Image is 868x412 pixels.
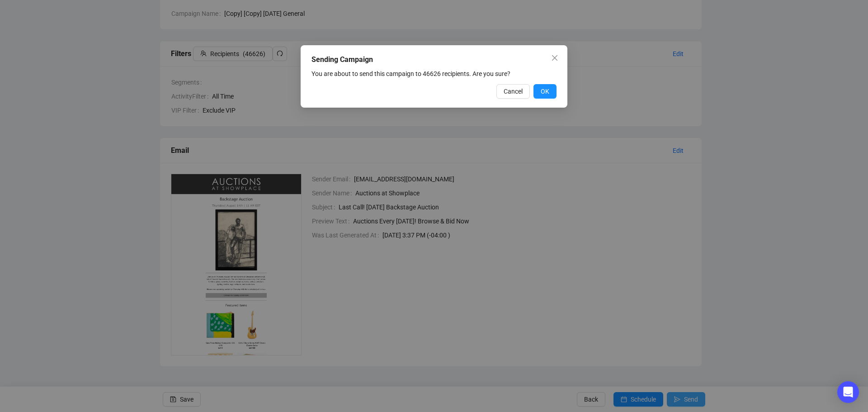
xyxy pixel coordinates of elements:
span: close [551,54,558,62]
div: You are about to send this campaign to 46626 recipients. Are you sure? [311,69,557,79]
div: Open Intercom Messenger [837,381,859,403]
div: Sending Campaign [311,54,557,65]
button: Close [547,51,562,65]
span: OK [541,86,549,96]
span: Cancel [504,86,523,96]
button: OK [533,84,557,99]
button: Cancel [496,84,530,99]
